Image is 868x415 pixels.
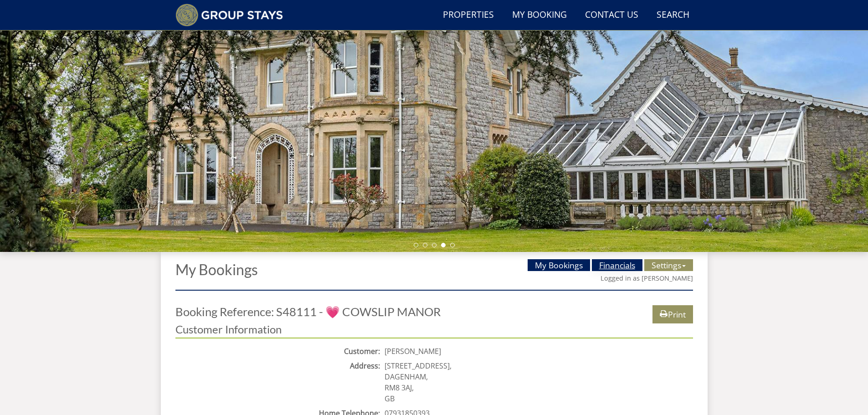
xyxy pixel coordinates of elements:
a: Print [652,305,693,323]
h2: Booking Reference: S48111 - 💗 COWSLIP MANOR [175,305,441,318]
a: My Booking [508,5,570,26]
a: Properties [439,5,498,26]
dd: [PERSON_NAME] [382,346,693,357]
img: Group Stays [175,4,283,26]
dd: [STREET_ADDRESS], DAGENHAM, RM8 3AJ, GB [382,360,693,404]
a: Settings [644,259,693,271]
a: My Bookings [528,259,590,271]
h3: Customer Information [175,323,693,338]
a: Search [653,5,693,26]
a: My Bookings [175,261,258,278]
dt: Customer [175,346,382,357]
a: Financials [592,259,642,271]
a: Contact Us [581,5,642,26]
a: Logged in as [PERSON_NAME] [601,274,693,282]
dt: Address [175,360,382,371]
